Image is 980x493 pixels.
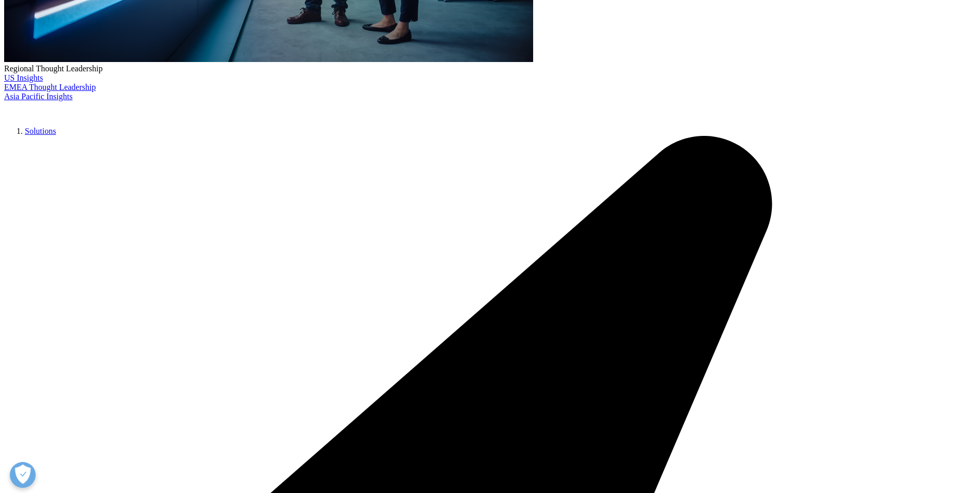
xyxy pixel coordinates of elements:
[10,462,36,488] button: Open Preferences
[25,127,56,135] a: Solutions
[4,83,96,91] a: EMEA Thought Leadership
[4,101,87,116] img: IQVIA Healthcare Information Technology and Pharma Clinical Research Company
[4,73,43,82] a: US Insights
[4,92,72,101] a: Asia Pacific Insights
[4,64,976,73] div: Regional Thought Leadership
